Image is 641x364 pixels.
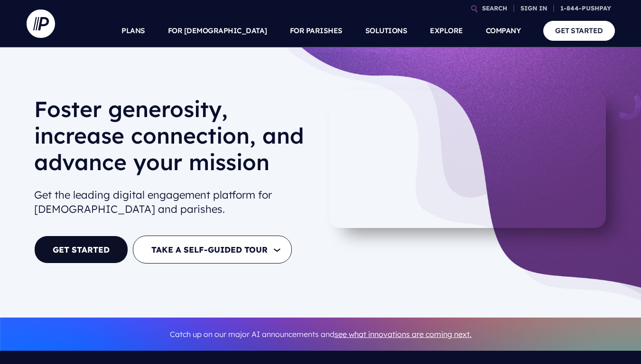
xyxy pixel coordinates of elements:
[34,184,313,221] h2: Get the leading digital engagement platform for [DEMOGRAPHIC_DATA] and parishes.
[121,14,145,47] a: PLANS
[34,324,607,345] p: Catch up on our major AI announcements and
[34,236,128,264] a: GET STARTED
[290,14,343,47] a: FOR PARISHES
[543,21,615,40] a: GET STARTED
[168,14,267,47] a: FOR [DEMOGRAPHIC_DATA]
[486,14,521,47] a: COMPANY
[365,14,408,47] a: SOLUTIONS
[334,329,472,339] a: see what innovations are coming next.
[430,14,463,47] a: EXPLORE
[133,236,292,264] button: TAKE A SELF-GUIDED TOUR
[34,96,313,183] h1: Foster generosity, increase connection, and advance your mission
